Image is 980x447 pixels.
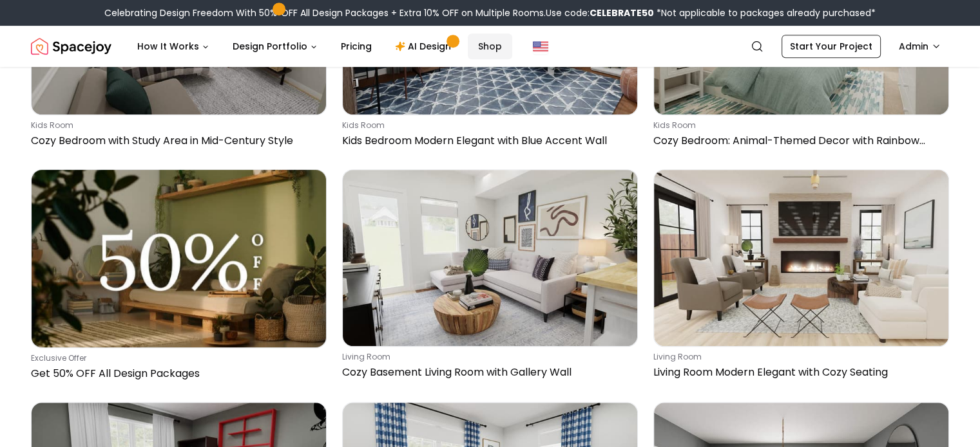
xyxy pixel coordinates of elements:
img: Spacejoy Logo [31,33,111,59]
p: kids room [31,120,322,131]
p: Cozy Basement Living Room with Gallery Wall [342,365,633,380]
p: kids room [653,120,944,131]
p: Get 50% OFF All Design Packages [31,366,322,381]
nav: Global [31,26,949,67]
p: Living Room Modern Elegant with Cozy Seating [653,365,944,380]
p: Kids Bedroom Modern Elegant with Blue Accent Wall [342,133,633,149]
p: Cozy Bedroom with Study Area in Mid-Century Style [31,133,322,149]
p: living room [653,352,944,362]
a: Cozy Basement Living Room with Gallery Wallliving roomCozy Basement Living Room with Gallery Wall [342,169,638,386]
a: Spacejoy [31,33,111,59]
img: United States [533,39,548,54]
p: kids room [342,120,633,131]
b: CELEBRATE50 [590,6,654,19]
a: Shop [468,33,512,59]
button: Admin [891,35,949,58]
p: living room [342,352,633,362]
span: Use code: [546,6,654,19]
button: How It Works [127,33,220,59]
a: Start Your Project [782,35,881,58]
a: Living Room Modern Elegant with Cozy Seatingliving roomLiving Room Modern Elegant with Cozy Seating [653,169,949,386]
img: Cozy Basement Living Room with Gallery Wall [343,170,637,346]
span: *Not applicable to packages already purchased* [654,6,876,19]
img: Get 50% OFF All Design Packages [32,170,326,347]
p: Cozy Bedroom: Animal-Themed Decor with Rainbow Accents [653,133,944,149]
nav: Main [127,33,512,59]
a: Pricing [331,33,382,59]
a: Get 50% OFF All Design PackagesExclusive OfferGet 50% OFF All Design Packages [31,169,327,386]
img: Living Room Modern Elegant with Cozy Seating [654,170,948,346]
div: Celebrating Design Freedom With 50% OFF All Design Packages + Extra 10% OFF on Multiple Rooms. [104,6,876,19]
button: Design Portfolio [222,33,328,59]
p: Exclusive Offer [31,353,322,363]
a: AI Design [385,33,465,59]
